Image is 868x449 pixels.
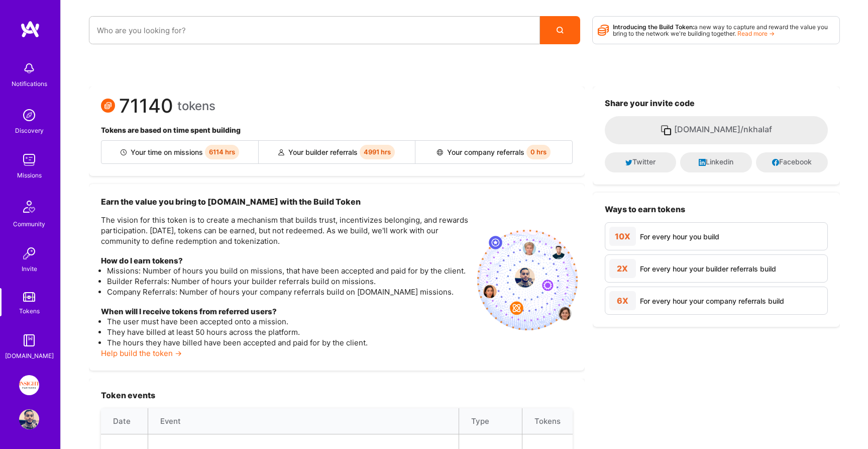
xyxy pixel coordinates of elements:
[19,105,39,125] img: discovery
[19,150,39,170] img: teamwork
[101,348,182,358] a: Help build the token →
[20,20,40,38] img: logo
[22,263,37,274] div: Invite
[640,231,719,242] div: For every hour you build
[515,267,535,288] img: profile
[12,78,47,89] div: Notifications
[15,125,44,136] div: Discovery
[121,149,127,155] img: Builder icon
[613,23,694,31] strong: Introducing the Build Token:
[605,152,677,172] button: Twitter
[107,287,469,297] li: Company Referrals: Number of hours your company referrals build on [DOMAIN_NAME] missions.
[625,159,632,166] i: icon Twitter
[737,30,775,37] a: Read more →
[522,408,573,434] th: Tokens
[459,408,522,434] th: Type
[526,145,551,159] span: 0 hrs
[101,256,469,265] h4: How do I earn tokens?
[101,99,115,113] img: Token icon
[101,196,469,207] h3: Earn the value you bring to [DOMAIN_NAME] with the Build Token
[605,205,828,214] h3: Ways to earn tokens
[609,291,636,310] div: 6X
[19,58,39,78] img: bell
[19,243,39,263] img: Invite
[13,219,45,229] div: Community
[605,116,828,144] button: [DOMAIN_NAME]/nkhalaf
[19,330,39,350] img: guide book
[17,375,42,395] a: Insight Partners: Data & AI - Sourcing
[148,408,459,434] th: Event
[699,159,706,166] i: icon LinkedInDark
[177,101,215,111] span: tokens
[17,195,41,219] img: Community
[640,296,784,306] div: For every hour your company referrals build
[437,149,443,155] img: Company referral icon
[101,141,259,163] div: Your time on missions
[107,265,469,276] li: Missions: Number of hours you build on missions, that have been accepted and paid for by the client.
[278,149,284,155] img: Builder referral icon
[107,316,469,327] li: The user must have been accepted onto a mission.
[97,18,532,43] input: overall type: UNKNOWN_TYPE server type: NO_SERVER_DATA heuristic type: UNKNOWN_TYPE label: Who ar...
[101,408,148,434] th: Date
[107,327,469,337] li: They have billed at least 50 hours across the platform.
[259,141,416,163] div: Your builder referrals
[772,159,779,166] i: icon Facebook
[640,263,776,274] div: For every hour your builder referrals build
[557,27,564,34] i: icon Search
[107,276,469,287] li: Builder Referrals: Number of hours your builder referrals build on missions.
[5,350,54,361] div: [DOMAIN_NAME]
[17,170,42,181] div: Missions
[23,292,35,302] img: tokens
[598,21,609,40] i: icon Points
[19,375,39,395] img: Insight Partners: Data & AI - Sourcing
[609,227,636,246] div: 10X
[119,101,173,111] span: 71140
[205,145,239,159] span: 6114 hrs
[360,145,395,159] span: 4991 hrs
[101,391,573,400] h3: Token events
[415,141,572,163] div: Your company referrals
[19,409,39,429] img: User Avatar
[17,409,42,429] a: User Avatar
[101,307,469,316] h4: When will I receive tokens from referred users?
[101,126,573,135] h4: Tokens are based on time spent building
[660,124,672,136] i: icon Copy
[680,152,752,172] button: Linkedin
[19,306,40,316] div: Tokens
[613,23,828,37] span: a new way to capture and reward the value you bring to the network we're building together.
[107,337,469,348] li: The hours they have billed have been accepted and paid for by the client.
[605,99,828,108] h3: Share your invite code
[609,259,636,278] div: 2X
[756,152,828,172] button: Facebook
[477,230,578,330] img: invite
[101,215,469,246] p: The vision for this token is to create a mechanism that builds trust, incentivizes belonging, and...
